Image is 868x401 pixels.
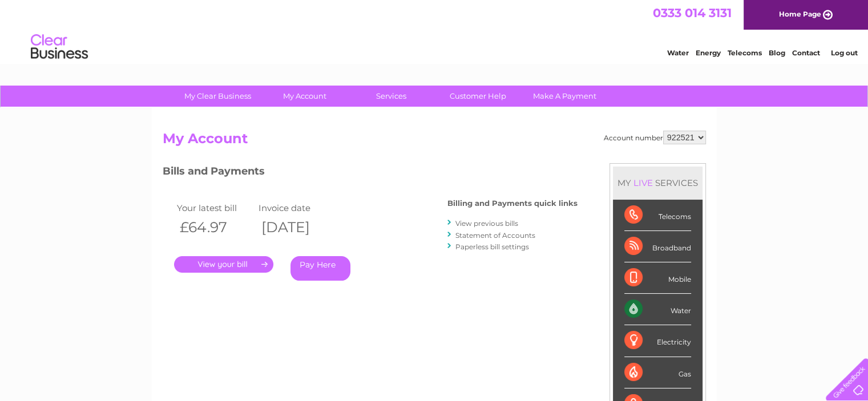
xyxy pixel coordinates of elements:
[344,86,438,107] a: Services
[667,48,689,57] a: Water
[613,167,703,199] div: MY SERVICES
[171,86,265,107] a: My Clear Business
[624,262,691,294] div: Mobile
[830,48,857,57] a: Log out
[455,231,535,240] a: Statement of Accounts
[624,294,691,325] div: Water
[792,48,820,57] a: Contact
[624,231,691,262] div: Broadband
[624,200,691,231] div: Telecoms
[165,6,704,55] div: Clear Business is a trading name of Verastar Limited (registered in [GEOGRAPHIC_DATA] No. 3667643...
[624,325,691,357] div: Electricity
[728,48,762,57] a: Telecoms
[163,131,706,152] h2: My Account
[174,216,256,239] th: £64.97
[769,48,785,57] a: Blog
[174,200,256,216] td: Your latest bill
[518,86,612,107] a: Make A Payment
[653,6,732,20] a: 0333 014 3131
[604,131,706,144] div: Account number
[455,219,518,228] a: View previous bills
[624,357,691,388] div: Gas
[30,30,88,64] img: logo.png
[163,163,578,183] h3: Bills and Payments
[696,48,721,57] a: Energy
[447,199,578,208] h4: Billing and Payments quick links
[455,242,529,251] a: Paperless bill settings
[290,256,350,281] a: Pay Here
[257,86,352,107] a: My Account
[631,177,655,188] div: LIVE
[431,86,525,107] a: Customer Help
[174,256,273,273] a: .
[256,216,338,239] th: [DATE]
[256,200,338,216] td: Invoice date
